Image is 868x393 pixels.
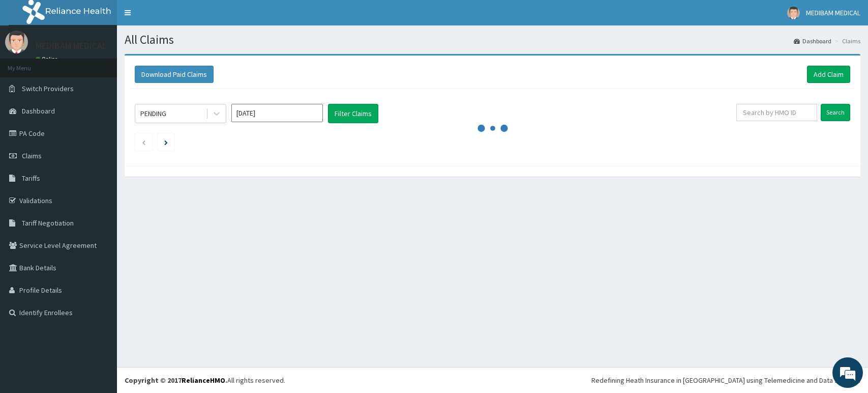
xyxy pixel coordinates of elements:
img: User Image [787,7,800,19]
a: Next page [164,137,168,147]
div: Redefining Heath Insurance in [GEOGRAPHIC_DATA] using Telemedicine and Data Science! [591,375,860,385]
a: Add Claim [807,66,850,83]
img: User Image [5,31,28,53]
button: Filter Claims [328,104,378,123]
input: Search [821,104,850,121]
li: Claims [832,37,860,45]
h1: All Claims [125,33,860,46]
span: Tariffs [22,174,40,183]
strong: Copyright © 2017 . [125,376,227,385]
span: Switch Providers [22,84,74,93]
footer: All rights reserved. [117,367,868,393]
a: Dashboard [794,37,831,45]
button: Download Paid Claims [135,66,214,83]
input: Select Month and Year [231,104,323,122]
input: Search by HMO ID [736,104,817,121]
a: RelianceHMO [182,376,225,385]
a: Previous page [141,137,146,147]
span: Claims [22,151,42,160]
p: MEDIBAM MEDICAL [36,41,107,50]
a: Online [36,55,60,63]
span: Dashboard [22,106,55,116]
span: MEDIBAM MEDICAL [806,8,860,17]
svg: audio-loading [477,113,508,144]
span: Tariff Negotiation [22,218,74,228]
div: PENDING [140,108,166,119]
